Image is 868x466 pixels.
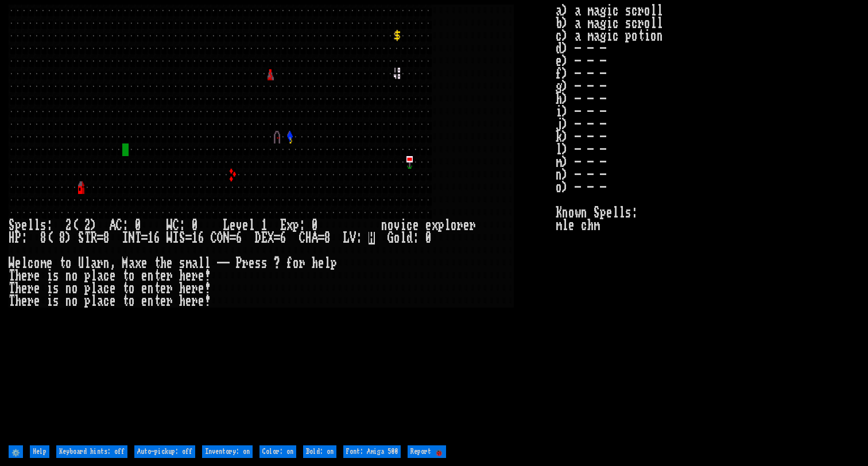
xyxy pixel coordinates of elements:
div: 0 [425,232,432,244]
div: p [15,219,21,232]
div: e [230,219,236,232]
div: e [46,257,53,270]
div: h [179,270,185,282]
div: , [110,257,116,270]
div: n [148,282,154,295]
div: P [15,232,21,244]
div: o [129,282,135,295]
div: s [53,295,59,308]
div: t [122,282,129,295]
div: a [129,257,135,270]
div: 6 [280,232,286,244]
div: = [274,232,280,244]
div: t [122,270,129,282]
div: x [432,219,438,232]
div: : [122,219,129,232]
div: t [154,295,160,308]
div: s [255,257,261,270]
div: 1 [261,219,268,232]
div: s [179,257,185,270]
div: o [387,219,394,232]
div: l [204,257,211,270]
div: : [179,219,185,232]
div: T [84,232,91,244]
div: S [9,219,15,232]
div: L [343,232,350,244]
div: I [122,232,129,244]
div: ! [204,282,211,295]
div: e [425,219,432,232]
div: G [387,232,394,244]
div: t [154,282,160,295]
div: a [97,295,103,308]
div: n [65,295,72,308]
div: v [394,219,400,232]
div: r [192,282,198,295]
div: a [192,257,198,270]
div: n [65,270,72,282]
div: C [116,219,122,232]
div: o [34,257,40,270]
div: o [451,219,457,232]
div: S [179,232,185,244]
div: : [21,232,28,244]
div: 0 [135,219,141,232]
div: : [356,232,362,244]
div: e [34,270,40,282]
div: s [53,282,59,295]
div: e [21,295,28,308]
div: e [249,257,255,270]
div: l [21,257,28,270]
div: o [65,257,72,270]
div: = [230,232,236,244]
div: e [21,282,28,295]
div: n [148,270,154,282]
div: 6 [198,232,204,244]
div: C [173,219,179,232]
div: h [15,295,21,308]
div: e [318,257,324,270]
div: r [299,257,305,270]
div: n [103,257,110,270]
div: V [350,232,356,244]
div: R [91,232,97,244]
div: e [141,295,148,308]
div: r [192,270,198,282]
div: e [160,270,166,282]
input: ⚙️ [9,445,23,458]
input: Color: on [259,445,296,458]
div: o [293,257,299,270]
div: r [166,295,173,308]
div: o [394,232,400,244]
div: h [179,295,185,308]
div: e [463,219,470,232]
div: T [9,270,15,282]
div: s [53,270,59,282]
div: e [242,219,249,232]
div: A [312,232,318,244]
div: m [185,257,192,270]
div: e [110,295,116,308]
div: P [236,257,242,270]
div: l [324,257,331,270]
div: e [198,295,204,308]
div: l [34,219,40,232]
div: p [84,270,91,282]
div: N [223,232,230,244]
div: e [34,282,40,295]
div: e [21,219,28,232]
div: X [268,232,274,244]
div: e [185,270,192,282]
div: e [160,282,166,295]
div: H [305,232,312,244]
div: e [185,282,192,295]
div: ( [72,219,78,232]
div: A [110,219,116,232]
div: m [40,257,46,270]
div: r [28,270,34,282]
div: p [331,257,337,270]
div: 6 [236,232,242,244]
input: Report 🐞 [408,445,446,458]
input: Help [30,445,49,458]
div: o [72,282,78,295]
